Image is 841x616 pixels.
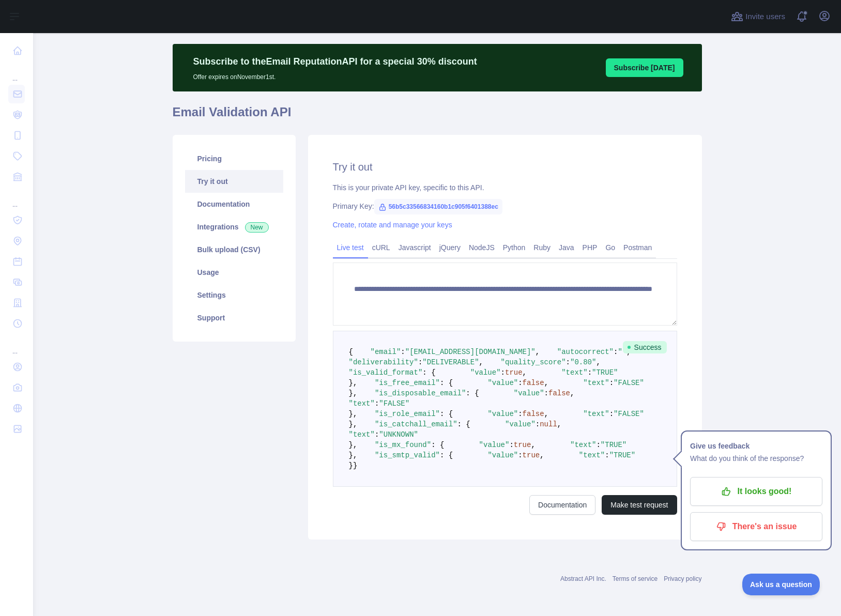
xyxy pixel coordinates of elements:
[8,188,25,209] div: ...
[566,358,570,366] span: :
[548,389,570,397] span: false
[465,239,499,256] a: NodeJS
[349,441,358,449] span: },
[466,389,479,397] span: : {
[536,348,540,356] span: ,
[583,379,609,387] span: "text"
[583,410,609,418] span: "text"
[518,379,522,387] span: :
[487,451,518,459] span: "value"
[185,193,283,215] a: Documentation
[557,348,614,356] span: "autocorrect"
[185,147,283,170] a: Pricing
[690,512,822,541] button: There's an issue
[690,440,822,452] h1: Give us feedback
[529,495,595,515] a: Documentation
[193,54,477,69] p: Subscribe to the Email Reputation API for a special 30 % discount
[375,430,379,439] span: :
[440,410,453,418] span: : {
[349,348,353,356] span: {
[601,239,619,256] a: Go
[609,410,614,418] span: :
[664,575,701,582] a: Privacy policy
[596,358,600,366] span: ,
[570,441,596,449] span: "text"
[561,368,587,377] span: "text"
[8,335,25,356] div: ...
[405,348,536,356] span: "[EMAIL_ADDRESS][DOMAIN_NAME]"
[333,182,677,193] div: This is your private API key, specific to this API.
[349,379,358,387] span: },
[518,410,522,418] span: :
[394,239,435,256] a: Javascript
[618,348,626,356] span: ""
[742,574,820,595] iframe: Toggle Customer Support
[501,358,566,366] span: "quality_score"
[349,410,358,418] span: },
[470,368,501,377] span: "value"
[185,306,283,329] a: Support
[375,410,440,418] span: "is_role_email"
[418,358,422,366] span: :
[540,451,544,459] span: ,
[185,238,283,261] a: Bulk upload (CSV)
[536,420,540,428] span: :
[349,358,418,366] span: "deliverability"
[375,379,440,387] span: "is_free_email"
[523,368,527,377] span: ,
[333,201,677,211] div: Primary Key:
[379,430,418,439] span: "UNKNOWN"
[606,58,683,77] button: Subscribe [DATE]
[401,348,405,356] span: :
[523,379,544,387] span: false
[457,420,470,428] span: : {
[349,389,358,397] span: },
[375,389,466,397] span: "is_disposable_email"
[578,239,602,256] a: PHP
[596,441,600,449] span: :
[435,239,465,256] a: jQuery
[245,222,269,233] span: New
[544,410,548,418] span: ,
[698,483,815,500] p: It looks good!
[729,8,787,25] button: Invite users
[614,410,644,418] span: "FALSE"
[185,170,283,193] a: Try it out
[431,441,444,449] span: : {
[440,451,453,459] span: : {
[375,420,457,428] span: "is_catchall_email"
[379,399,409,408] span: "FALSE"
[523,410,544,418] span: false
[544,379,548,387] span: ,
[349,451,358,459] span: },
[613,575,657,582] a: Terms of service
[690,452,822,465] p: What do you think of the response?
[375,399,379,408] span: :
[540,420,557,428] span: null
[514,389,544,397] span: "value"
[422,368,435,377] span: : {
[592,368,618,377] span: "TRUE"
[375,451,440,459] span: "is_smtp_valid"
[557,420,561,428] span: ,
[560,575,606,582] a: Abstract API Inc.
[570,389,574,397] span: ,
[623,341,667,353] span: Success
[333,160,677,174] h2: Try it out
[333,239,368,256] a: Live test
[605,451,609,459] span: :
[479,441,510,449] span: "value"
[349,461,353,470] span: }
[609,379,614,387] span: :
[698,518,815,535] p: There's an issue
[368,239,394,256] a: cURL
[185,215,283,238] a: Integrations New
[333,221,452,229] a: Create, rotate and manage your keys
[544,389,548,397] span: :
[422,358,479,366] span: "DELIVERABLE"
[349,420,358,428] span: },
[499,239,530,256] a: Python
[601,441,626,449] span: "TRUE"
[523,451,540,459] span: true
[185,284,283,306] a: Settings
